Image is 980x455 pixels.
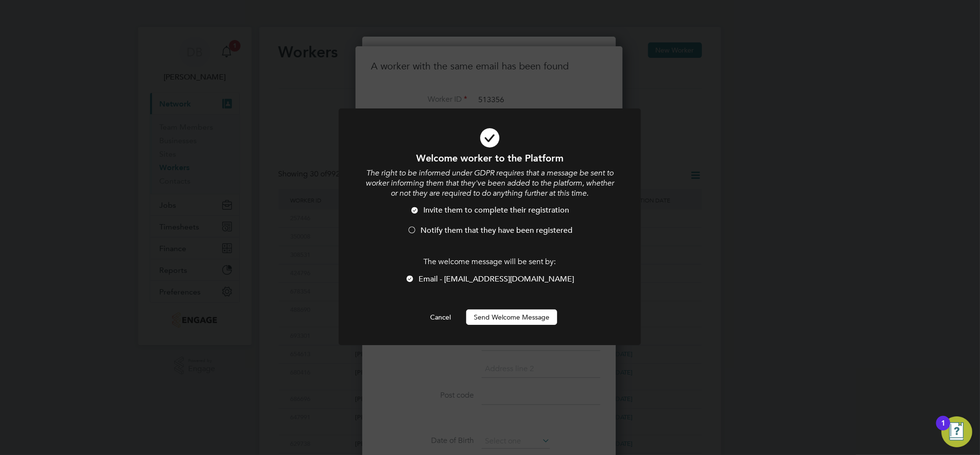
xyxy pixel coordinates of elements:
[420,226,573,235] span: Notify them that they have been registered
[365,257,615,267] p: The welcome message will be sent by:
[466,309,557,325] button: Send Welcome Message
[422,309,458,325] button: Cancel
[424,205,570,215] span: Invite them to complete their registration
[365,152,615,164] h1: Welcome worker to the Platform
[941,423,945,436] div: 1
[366,168,614,198] i: The right to be informed under GDPR requires that a message be sent to worker informing them that...
[419,274,574,284] span: Email - [EMAIL_ADDRESS][DOMAIN_NAME]
[942,416,972,447] button: Open Resource Center, 1 new notification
